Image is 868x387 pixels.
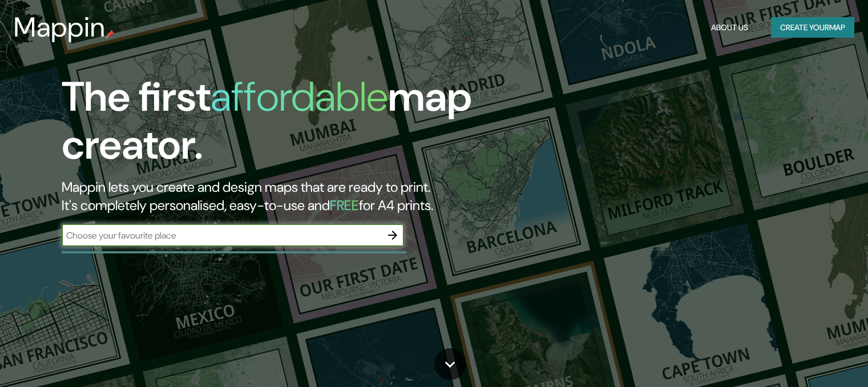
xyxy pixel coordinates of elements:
h3: Mappin [14,11,106,43]
button: Create yourmap [771,17,854,38]
h2: Mappin lets you create and design maps that are ready to print. It's completely personalised, eas... [62,178,496,215]
h1: The first map creator. [62,73,496,178]
img: mappin-pin [106,30,115,39]
input: Choose your favourite place [62,229,381,242]
h5: FREE [330,196,359,214]
h1: affordable [211,70,388,123]
button: About Us [706,17,753,38]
